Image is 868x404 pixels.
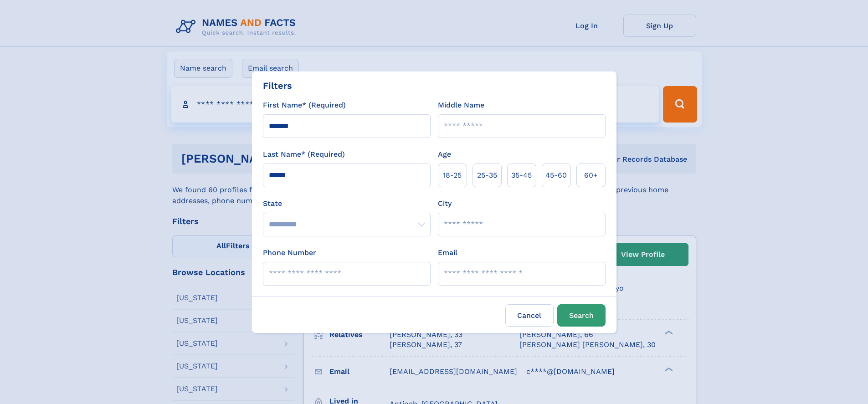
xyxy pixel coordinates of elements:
div: Filters [263,79,292,92]
label: City [438,198,452,209]
span: 60+ [584,170,598,181]
label: Middle Name [438,100,484,111]
label: Email [438,247,457,258]
label: Phone Number [263,247,316,258]
span: 18‑25 [443,170,462,181]
label: Age [438,149,451,160]
span: 35‑45 [511,170,532,181]
button: Search [557,304,606,327]
label: Cancel [505,304,554,327]
span: 45‑60 [545,170,567,181]
label: First Name* (Required) [263,100,346,111]
label: State [263,198,431,209]
span: 25‑35 [477,170,497,181]
label: Last Name* (Required) [263,149,345,160]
